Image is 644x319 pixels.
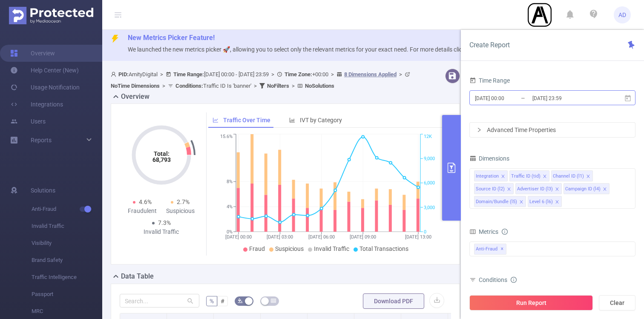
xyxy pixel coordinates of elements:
[285,71,312,78] b: Time Zone:
[289,117,295,123] i: icon: bar-chart
[267,234,293,240] tspan: [DATE] 03:00
[111,72,118,77] i: icon: user
[424,181,435,186] tspan: 6,000
[32,235,102,252] span: Visibility
[474,196,526,207] li: Domain/Bundle (l5)
[31,182,55,199] span: Solutions
[32,218,102,235] span: Invalid Traffic
[477,127,482,132] i: icon: right
[220,134,233,140] tspan: 15.6%
[10,79,80,96] a: Usage Notification
[128,34,215,42] span: New Metrics Picker Feature!
[223,117,270,124] span: Traffic Over Time
[227,229,233,235] tspan: 0%
[565,184,601,195] div: Campaign ID (l4)
[397,71,405,78] span: >
[519,200,523,205] i: icon: close
[118,71,129,78] b: PID:
[289,83,297,89] span: >
[10,113,46,130] a: Users
[213,117,218,123] i: icon: line-chart
[501,174,505,179] i: icon: close
[469,155,509,162] span: Dimensions
[511,277,517,283] i: icon: info-circle
[424,156,435,161] tspan: 9,000
[275,245,304,252] span: Suspicious
[120,294,199,308] input: Search...
[474,170,508,181] li: Integration
[424,134,432,140] tspan: 12K
[111,34,119,43] i: icon: thunderbolt
[502,229,508,235] i: icon: info-circle
[173,71,204,78] b: Time Range:
[32,286,102,303] span: Passport
[469,228,498,235] span: Metrics
[474,244,506,255] span: Anti-Fraud
[363,293,424,309] button: Download PDF
[32,252,102,269] span: Brand Safety
[551,170,593,181] li: Channel ID (l1)
[532,92,601,104] input: End date
[210,298,214,305] span: %
[603,187,607,192] i: icon: close
[511,171,540,182] div: Traffic ID (tid)
[469,41,510,49] span: Create Report
[32,269,102,286] span: Traffic Intelligence
[121,271,154,282] h2: Data Table
[308,234,334,240] tspan: [DATE] 06:00
[227,204,233,210] tspan: 4%
[160,83,168,89] span: >
[32,201,102,218] span: Anti-Fraud
[469,77,510,84] span: Time Range
[586,174,590,179] i: icon: close
[424,205,435,210] tspan: 3,000
[10,45,55,62] a: Overview
[328,71,336,78] span: >
[424,229,426,235] tspan: 0
[563,183,609,194] li: Campaign ID (l4)
[618,6,626,23] span: AD
[271,298,276,303] i: icon: table
[528,196,562,207] li: Level 6 (l6)
[161,207,200,216] div: Suspicious
[476,184,505,195] div: Source ID (l2)
[300,117,342,124] span: IVT by Category
[555,200,559,205] i: icon: close
[9,7,93,24] img: Protected Media
[507,187,511,192] i: icon: close
[476,196,517,207] div: Domain/Bundle (l5)
[158,219,171,226] span: 7.3%
[474,183,514,194] li: Source ID (l2)
[267,83,289,89] b: No Filters
[139,198,152,205] span: 4.6%
[599,295,635,310] button: Clear
[111,83,160,89] b: No Time Dimensions
[555,187,559,192] i: icon: close
[153,150,169,157] tspan: Total:
[227,179,233,185] tspan: 8%
[529,196,553,207] div: Level 6 (l6)
[344,71,397,78] u: 8 Dimensions Applied
[359,245,408,252] span: Total Transactions
[175,83,203,89] b: Conditions :
[553,171,584,182] div: Channel ID (l1)
[111,71,412,89] span: AmityDigital [DATE] 00:00 - [DATE] 23:59 +00:00
[158,71,166,78] span: >
[350,234,376,240] tspan: [DATE] 09:00
[152,156,170,163] tspan: 68,793
[128,46,492,53] span: We launched the new metrics picker 🚀, allowing you to select only the relevant metrics for your e...
[142,227,181,236] div: Invalid Traffic
[31,137,52,144] span: Reports
[517,184,553,195] div: Advertiser ID (l3)
[251,83,259,89] span: >
[515,183,562,194] li: Advertiser ID (l3)
[509,170,549,181] li: Traffic ID (tid)
[543,174,547,179] i: icon: close
[121,92,149,102] h2: Overview
[474,92,543,104] input: Start date
[249,245,265,252] span: Fraud
[221,298,224,305] span: #
[479,276,517,283] span: Conditions
[500,244,504,254] span: ✕
[238,298,243,303] i: icon: bg-colors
